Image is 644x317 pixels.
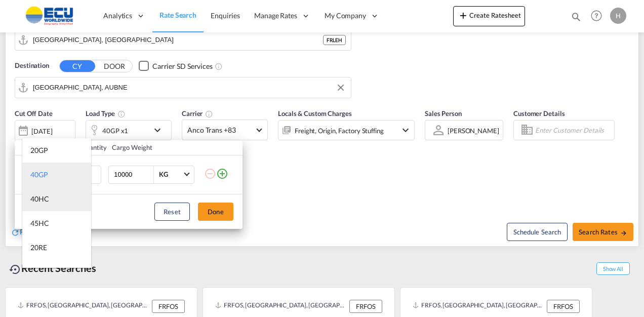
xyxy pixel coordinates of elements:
[30,218,49,228] div: 45HC
[30,267,47,277] div: 40RE
[30,170,48,180] div: 40GP
[30,145,48,155] div: 20GP
[30,194,49,204] div: 40HC
[30,243,47,253] div: 20RE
